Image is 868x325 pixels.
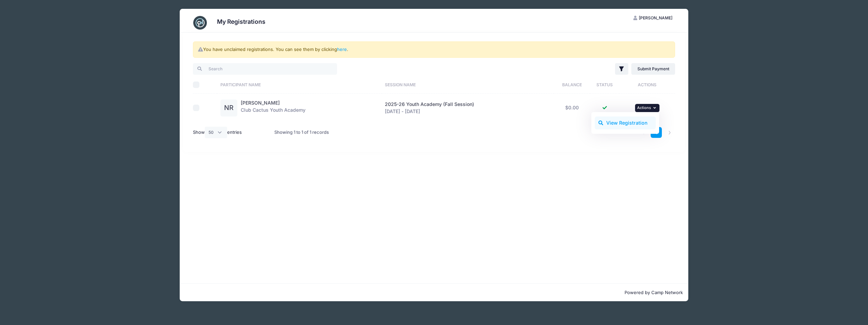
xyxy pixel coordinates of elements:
span: 2025-26 Youth Academy (Fall Session) [385,101,474,107]
span: [PERSON_NAME] [639,15,672,20]
select: Showentries [205,127,227,138]
div: Showing 1 to 1 of 1 records [274,125,329,140]
th: Select All [193,76,217,94]
label: Show entries [193,127,242,138]
th: Participant Name: activate to sort column ascending [217,76,382,94]
th: Session Name: activate to sort column ascending [382,76,554,94]
a: [PERSON_NAME] [241,100,280,106]
h3: My Registrations [217,18,265,25]
a: View Registration [595,116,656,129]
span: Actions [637,105,651,110]
div: [DATE] - [DATE] [385,101,550,115]
button: Actions [635,104,659,112]
th: Actions: activate to sort column ascending [619,76,675,94]
td: $0.00 [554,94,590,122]
p: Powered by Camp Network [185,289,683,296]
a: here [337,47,347,52]
input: Search [193,63,337,75]
div: Club Cactus Youth Academy [241,100,305,116]
th: Status: activate to sort column ascending [590,76,619,94]
th: Balance: activate to sort column ascending [554,76,590,94]
div: NR [220,100,237,116]
a: Submit Payment [631,63,675,75]
a: NR [220,105,237,111]
button: [PERSON_NAME] [628,12,678,24]
img: CampNetwork [193,16,207,30]
div: You have unclaimed registrations. You can see them by clicking . [193,41,675,58]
